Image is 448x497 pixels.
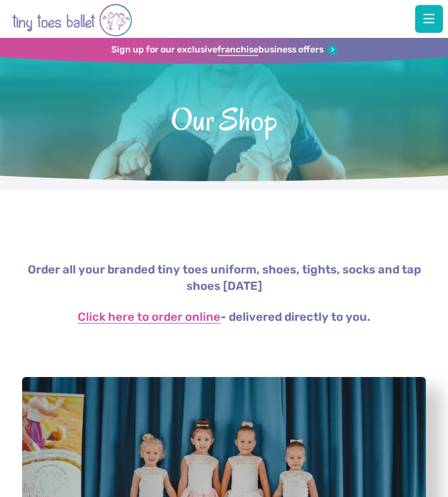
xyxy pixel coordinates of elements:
a: Click here to order online [78,311,221,324]
span: Our Shop [16,100,432,138]
a: Sign up for our exclusivefranchisebusiness offers [111,44,337,56]
strong: franchise [217,44,258,56]
img: tiny toes ballet [12,3,132,38]
p: Order all your branded tiny toes uniform, shoes, tights, socks and tap shoes [DATE] [22,262,425,295]
p: - delivered directly to you. [22,309,425,326]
